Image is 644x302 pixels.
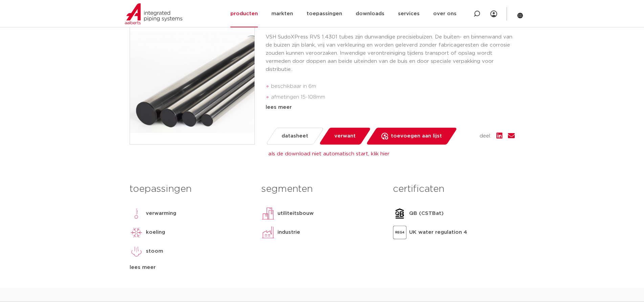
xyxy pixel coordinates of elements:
[268,151,390,156] a: als de download niet automatisch start, klik hier
[334,131,356,142] span: verwant
[277,209,314,218] p: utiliteitsbouw
[480,132,491,140] span: deel:
[261,182,383,196] h3: segmenten
[130,263,251,272] div: lees meer
[391,131,442,142] span: toevoegen aan lijst
[277,228,300,236] p: industrie
[146,247,163,255] p: stoom
[393,182,514,196] h3: certificaten
[146,209,176,218] p: verwarming
[265,128,324,145] a: datasheet
[130,20,254,144] img: Product Image for VSH SudoXPress RVS buis 1.4301 (AISI304)
[261,226,275,239] img: industrie
[130,207,143,220] img: verwarming
[409,209,444,218] p: QB (CSTBat)
[271,81,515,92] li: beschikbaar in 6m
[271,92,515,103] li: afmetingen 15-108mm
[318,128,371,145] a: verwant
[146,228,165,236] p: koeling
[130,182,251,196] h3: toepassingen
[130,245,143,258] img: stoom
[409,228,467,236] p: UK water regulation 4
[266,103,515,111] div: lees meer
[130,226,143,239] img: koeling
[266,33,515,74] p: VSH SudoXPress RVS 1.4301 tubes zijn dunwandige precisiebuizen. De buiten- en binnenwand van de b...
[261,207,275,220] img: utiliteitsbouw
[393,207,406,220] img: QB (CSTBat)
[393,226,406,239] img: UK water regulation 4
[282,131,308,142] span: datasheet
